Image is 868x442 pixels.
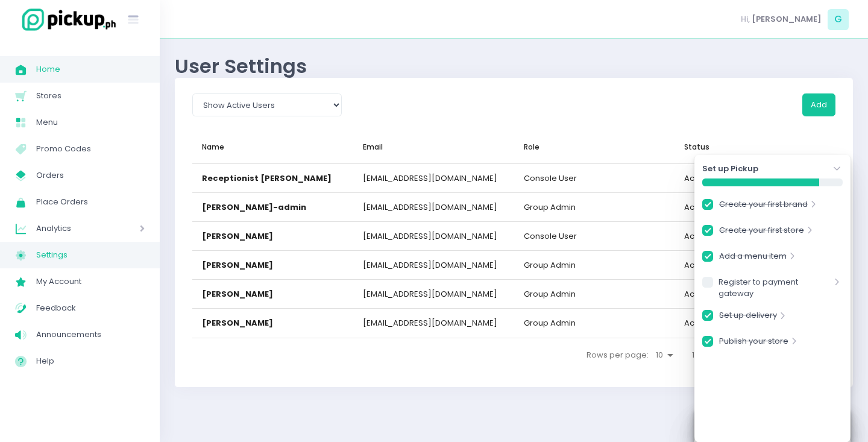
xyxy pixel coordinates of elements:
[363,201,497,213] div: [EMAIL_ADDRESS][DOMAIN_NAME]
[202,201,306,213] div: [PERSON_NAME]-admin
[36,168,145,183] span: Orders
[684,144,709,151] div: Status
[719,335,788,352] a: Publish your store
[684,201,708,213] div: Active
[752,13,822,25] span: [PERSON_NAME]
[524,288,576,300] span: group admin
[202,230,273,242] div: [PERSON_NAME]
[719,309,777,326] a: Set up delivery
[363,259,497,271] div: [EMAIL_ADDRESS][DOMAIN_NAME]
[587,349,649,361] span: Rows per page:
[36,274,145,289] span: My Account
[828,9,849,30] span: G
[36,141,145,157] span: Promo Codes
[36,221,105,236] span: Analytics
[36,327,145,343] span: Announcements
[802,93,835,116] button: Add
[36,115,145,130] span: Menu
[741,13,750,25] span: Hi,
[719,276,831,300] a: Register to payment gateway
[202,172,332,185] div: Receptionist [PERSON_NAME]
[684,230,708,242] div: Active
[684,259,708,271] div: Active
[684,172,708,185] div: Active
[15,7,118,33] img: logo
[36,88,145,104] span: Stores
[175,54,853,78] div: User Settings
[524,201,576,213] span: group admin
[651,348,678,362] select: Rows per page:
[524,172,577,184] span: console user
[202,317,273,329] div: [PERSON_NAME]
[363,172,497,185] div: [EMAIL_ADDRESS][DOMAIN_NAME]
[719,224,804,241] a: Create your first store
[363,317,497,329] div: [EMAIL_ADDRESS][DOMAIN_NAME]
[202,144,224,151] div: Name
[524,144,539,151] div: Role
[684,317,708,329] div: Active
[36,300,145,316] span: Feedback
[524,317,576,329] span: group admin
[719,250,787,267] a: Add a menu item
[524,259,576,271] span: group admin
[36,194,145,210] span: Place Orders
[702,163,758,175] strong: Set up Pickup
[363,288,497,300] div: [EMAIL_ADDRESS][DOMAIN_NAME]
[36,62,145,77] span: Home
[719,198,808,215] a: Create your first brand
[36,247,145,263] span: Settings
[524,230,577,242] span: console user
[202,288,273,300] div: [PERSON_NAME]
[202,259,273,271] div: [PERSON_NAME]
[692,349,720,361] span: 1-6 of 6
[363,144,383,151] div: Email
[684,288,708,300] div: Active
[36,353,145,369] span: Help
[363,230,497,242] div: [EMAIL_ADDRESS][DOMAIN_NAME]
